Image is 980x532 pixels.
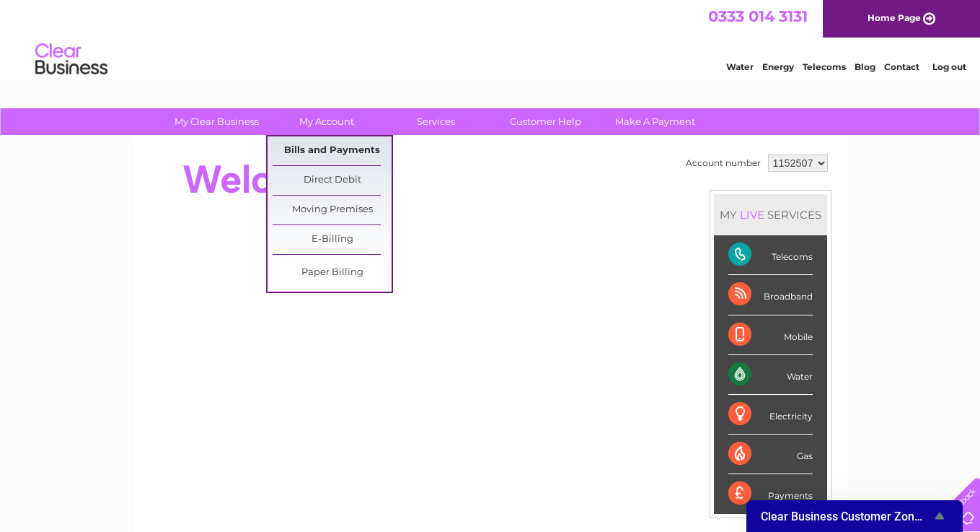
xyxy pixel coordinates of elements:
[273,225,392,254] a: E-Billing
[932,61,966,72] a: Log out
[35,38,108,82] img: logo.png
[486,108,605,135] a: Customer Help
[761,507,948,525] button: Show survey - Clear Business Customer Zone Survey
[273,136,392,165] a: Bills and Payments
[273,258,392,287] a: Paper Billing
[803,61,846,72] a: Telecoms
[376,108,495,135] a: Services
[761,510,931,523] span: Clear Business Customer Zone Survey
[273,166,392,195] a: Direct Debit
[150,8,831,70] div: Clear Business is a trading name of Verastar Limited (registered in [GEOGRAPHIC_DATA] No. 3667643...
[737,208,767,222] div: LIVE
[728,355,813,395] div: Water
[596,108,715,135] a: Make A Payment
[714,194,827,235] div: MY SERVICES
[728,395,813,435] div: Electricity
[728,275,813,315] div: Broadband
[708,7,808,25] a: 0333 014 3131
[157,108,276,135] a: My Clear Business
[855,61,875,72] a: Blog
[884,61,919,72] a: Contact
[682,151,764,175] td: Account number
[273,196,392,224] a: Moving Premises
[728,235,813,275] div: Telecoms
[726,61,754,72] a: Water
[728,315,813,355] div: Mobile
[728,474,813,513] div: Payments
[728,435,813,474] div: Gas
[267,108,386,135] a: My Account
[762,61,794,72] a: Energy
